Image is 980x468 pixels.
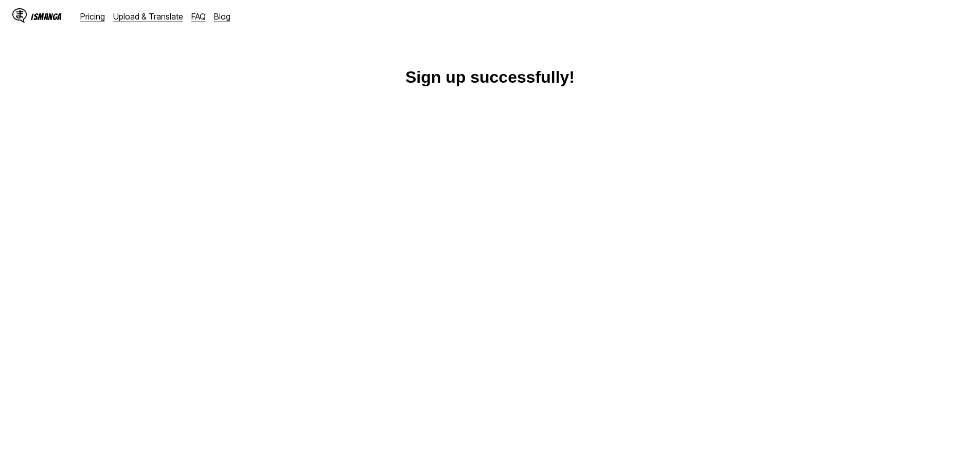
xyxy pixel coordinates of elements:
[12,8,27,23] img: IsManga Logo
[214,11,230,22] a: Blog
[80,11,105,22] a: Pricing
[405,68,575,87] h1: Sign up successfully!
[113,11,183,22] a: Upload & Translate
[31,12,62,22] div: IsManga
[12,8,80,25] a: IsManga LogoIsManga
[191,11,206,22] a: FAQ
